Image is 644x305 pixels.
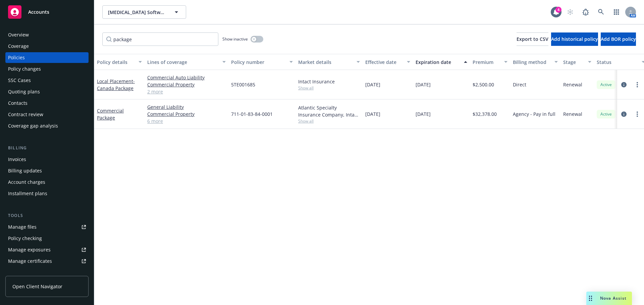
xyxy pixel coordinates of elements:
div: Invoices [8,154,26,165]
span: Agency - Pay in full [513,110,555,118]
div: Tools [5,212,89,219]
div: Market details [298,59,353,66]
div: 4 [555,7,561,13]
button: Billing method [510,54,560,70]
a: Manage files [5,222,89,232]
span: Add BOR policy [601,36,636,42]
a: Installment plans [5,188,89,199]
a: Local Placement [97,78,135,91]
a: Invoices [5,154,89,165]
a: more [633,110,641,118]
span: [MEDICAL_DATA] Software [GEOGRAPHIC_DATA] [108,9,166,16]
button: Nova Assist [586,292,632,305]
button: [MEDICAL_DATA] Software [GEOGRAPHIC_DATA] [102,5,186,19]
span: 5TE001685 [231,81,255,88]
span: Export to CSV [517,36,548,42]
a: Accounts [5,3,89,21]
div: Drag to move [586,292,595,305]
a: more [633,81,641,89]
span: Active [599,82,613,88]
button: Add BOR policy [601,32,636,46]
a: Commercial Auto Liability [147,74,226,81]
span: $2,500.00 [473,81,494,88]
a: Commercial Property [147,110,226,118]
span: Show inactive [222,36,248,42]
div: Atlantic Specialty Insurance Company, Intact Insurance [298,104,360,118]
a: circleInformation [620,81,628,89]
div: Account charges [8,177,45,187]
div: Policies [8,52,25,63]
span: Renewal [563,110,582,118]
div: Manage exposures [8,244,51,255]
span: Active [599,111,613,117]
div: Quoting plans [8,86,40,97]
a: Report a Bug [579,5,592,19]
span: 711-01-83-84-0001 [231,110,273,118]
div: Policy details [97,59,135,66]
span: $32,378.00 [473,110,497,118]
div: Coverage gap analysis [8,121,58,131]
span: [DATE] [416,110,431,118]
span: Open Client Navigator [12,283,62,290]
a: Coverage gap analysis [5,121,89,131]
a: Manage certificates [5,256,89,266]
div: SSC Cases [8,75,31,86]
a: Policy changes [5,64,89,74]
button: Effective date [363,54,413,70]
button: Stage [560,54,594,70]
a: Search [594,5,608,19]
div: Status [597,59,638,66]
a: Billing updates [5,165,89,176]
a: Manage exposures [5,244,89,255]
span: [DATE] [416,81,431,88]
div: Billing updates [8,165,42,176]
div: Manage files [8,222,37,232]
a: Contract review [5,109,89,120]
a: Commercial Package [97,107,124,121]
a: Policy checking [5,233,89,244]
div: Effective date [365,59,403,66]
a: General Liability [147,103,226,110]
a: Commercial Property [147,81,226,88]
a: Overview [5,29,89,40]
a: SSC Cases [5,75,89,86]
a: Account charges [5,177,89,187]
span: [DATE] [365,110,380,118]
div: Policy number [231,59,285,66]
a: Contacts [5,98,89,108]
a: Coverage [5,41,89,52]
div: Manage certificates [8,256,52,266]
a: circleInformation [620,110,628,118]
div: Policy checking [8,233,42,244]
div: Policy changes [8,64,41,74]
a: Start snowing [563,5,577,19]
span: Direct [513,81,526,88]
button: Add historical policy [551,32,598,46]
div: Billing method [513,59,550,66]
button: Market details [296,54,363,70]
button: Lines of coverage [145,54,228,70]
a: Policies [5,52,89,63]
span: Show all [298,118,360,124]
input: Filter by keyword... [102,32,218,46]
a: Switch app [610,5,623,19]
span: - Canada Package [97,78,135,91]
div: Coverage [8,41,29,52]
a: Quoting plans [5,86,89,97]
div: Manage claims [8,267,42,278]
span: Renewal [563,81,582,88]
a: Manage claims [5,267,89,278]
button: Policy number [228,54,296,70]
span: Show all [298,85,360,91]
div: Contract review [8,109,43,120]
span: [DATE] [365,81,380,88]
div: Stage [563,59,584,66]
span: Nova Assist [600,295,627,301]
div: Contacts [8,98,28,108]
div: Intact Insurance [298,78,360,85]
a: 6 more [147,118,226,125]
div: Lines of coverage [147,59,218,66]
div: Premium [473,59,500,66]
div: Expiration date [416,59,460,66]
